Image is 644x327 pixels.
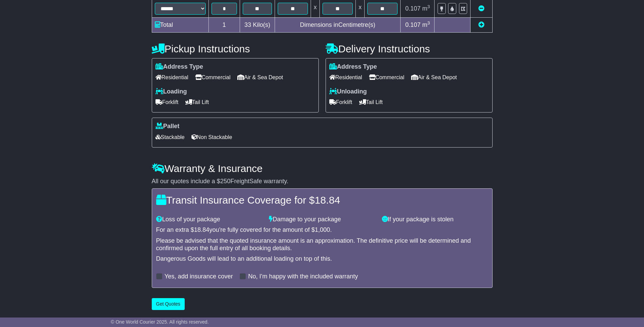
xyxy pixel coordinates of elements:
h4: Delivery Instructions [326,43,493,54]
span: Commercial [369,72,404,83]
label: Loading [155,88,187,96]
span: Forklift [155,97,179,107]
span: 18.84 [194,226,209,233]
h4: Warranty & Insurance [152,163,493,174]
span: Residential [155,72,188,83]
span: Air & Sea Depot [237,72,283,83]
a: Remove this item [478,5,484,12]
span: Residential [329,72,362,83]
span: 250 [220,178,231,185]
span: m [422,5,430,12]
span: Tail Lift [359,97,383,107]
h4: Pickup Instructions [152,43,319,54]
label: Address Type [329,63,377,71]
label: Unloading [329,88,367,96]
button: Get Quotes [152,298,185,310]
span: Commercial [195,72,231,83]
td: Total [152,17,208,32]
label: Yes, add insurance cover [165,273,233,280]
span: Non Stackable [191,132,232,142]
span: Air & Sea Depot [411,72,457,83]
div: For an extra $ you're fully covered for the amount of $ . [156,226,488,234]
td: 1 [208,17,240,32]
label: Pallet [155,123,180,130]
a: Add new item [478,21,484,28]
h4: Transit Insurance Coverage for $ [156,194,488,206]
td: Dimensions in Centimetre(s) [275,17,401,32]
span: © One World Courier 2025. All rights reserved. [111,319,209,325]
div: All our quotes include a $ FreightSafe warranty. [152,178,493,185]
span: Forklift [329,97,352,107]
div: Damage to your package [265,216,379,223]
div: If your package is stolen [379,216,492,223]
span: Tail Lift [185,97,209,107]
label: Address Type [155,63,203,71]
span: Stackable [155,132,185,142]
sup: 3 [427,4,430,9]
div: Loss of your package [153,216,266,223]
sup: 3 [427,20,430,25]
span: m [422,21,430,28]
label: No, I'm happy with the included warranty [248,273,358,280]
div: Please be advised that the quoted insurance amount is an approximation. The definitive price will... [156,237,488,252]
span: 0.107 [405,21,421,28]
div: Dangerous Goods will lead to an additional loading on top of this. [156,255,488,263]
td: Kilo(s) [240,17,275,32]
span: 0.107 [405,5,421,12]
span: 33 [244,21,251,28]
span: 18.84 [315,194,340,206]
span: 1,000 [315,226,330,233]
